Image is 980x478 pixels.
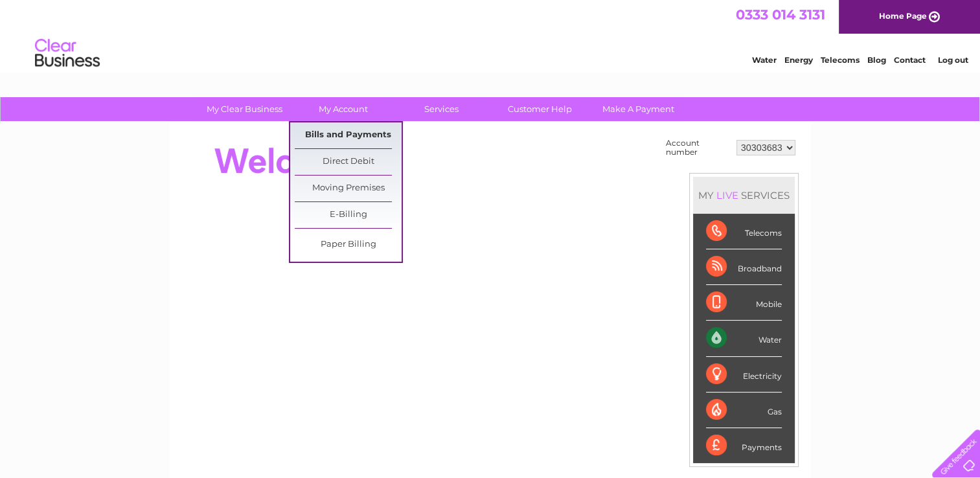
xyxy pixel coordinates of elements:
a: My Account [290,97,396,121]
div: Broadband [706,249,782,285]
a: Log out [937,55,968,65]
a: Make A Payment [585,97,692,121]
div: Clear Business is a trading name of Verastar Limited (registered in [GEOGRAPHIC_DATA] No. 3667643... [185,7,797,63]
a: Telecoms [821,55,860,65]
a: E-Billing [295,202,402,228]
a: Contact [894,55,926,65]
a: Water [752,55,777,65]
a: Customer Help [486,97,593,121]
a: Moving Premises [295,176,402,201]
a: Paper Billing [295,232,402,258]
div: Electricity [706,357,782,393]
div: LIVE [714,189,741,201]
img: logo.png [34,34,100,73]
div: Gas [706,393,782,428]
a: Energy [784,55,813,65]
a: My Clear Business [191,97,298,121]
div: MY SERVICES [693,177,795,214]
a: 0333 014 3131 [736,6,825,23]
a: Bills and Payments [295,122,402,148]
div: Mobile [706,285,782,321]
a: Blog [867,55,886,65]
div: Telecoms [706,214,782,249]
a: Direct Debit [295,149,402,175]
td: Account number [663,135,733,160]
a: Services [388,97,495,121]
div: Payments [706,428,782,463]
div: Water [706,321,782,356]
